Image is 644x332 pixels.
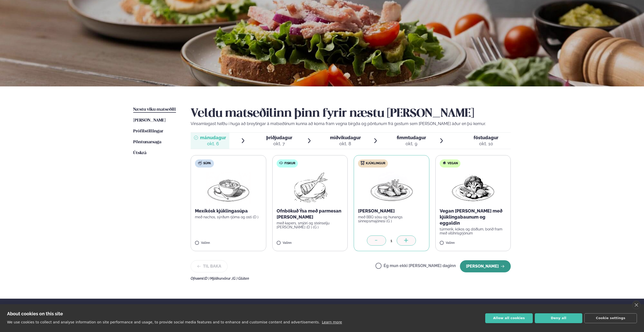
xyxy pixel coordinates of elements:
[440,208,507,226] p: Vegan [PERSON_NAME] með kjúklingabaunum og eggaldin
[485,313,533,323] button: Allow all cookies
[632,301,640,309] a: close
[195,208,262,214] p: Mexíkósk kjúklingasúpa
[330,141,361,147] div: okt. 8
[133,140,161,144] span: Pöntunarsaga
[358,208,425,214] p: [PERSON_NAME]
[198,161,202,165] img: soup.svg
[195,215,262,219] p: með nachos, sýrðum rjóma og osti (D )
[584,313,637,323] button: Cookie settings
[191,260,228,272] button: Til baka
[284,161,295,165] span: Fiskur
[266,141,292,147] div: okt. 7
[287,172,332,204] img: Fish.png
[366,161,385,165] span: Kjúklingur
[451,172,495,204] img: Vegan.png
[206,172,251,204] img: Soup.png
[277,208,344,220] p: Ofnbökuð Ýsa með parmesan [PERSON_NAME]
[191,121,511,127] p: Vinsamlegast hafðu í huga að breytingar á matseðlinum kunna að koma fram vegna birgða og pöntunum...
[7,320,320,324] p: We use cookies to collect and analyse information on site performance and usage, to provide socia...
[442,161,446,165] img: Vegan.svg
[203,161,211,165] span: Súpa
[200,141,226,147] div: okt. 6
[133,118,166,123] span: [PERSON_NAME]
[266,135,292,140] span: þriðjudagur
[460,260,511,272] button: [PERSON_NAME]
[397,141,426,147] div: okt. 9
[322,320,342,324] a: Learn more
[191,107,511,121] h2: Veldu matseðilinn þinn fyrir næstu [PERSON_NAME]
[386,238,397,244] div: 1
[369,172,414,204] img: Chicken-wings-legs.png
[535,313,582,323] button: Deny all
[232,276,249,280] span: (G ) Glúten
[277,221,344,229] p: með kapers, smjöri og steinselju [PERSON_NAME] (D ) (G )
[133,151,146,155] span: Útskrá
[200,135,226,140] span: mánudagur
[133,129,163,133] span: Prófílstillingar
[133,117,166,124] a: [PERSON_NAME]
[7,311,63,316] strong: About cookies on this site
[133,150,146,156] a: Útskrá
[133,128,163,134] a: Prófílstillingar
[358,215,425,223] p: með BBQ sósu og hunangs sinnepsmajónesi (G )
[133,107,176,112] span: Næstu viku matseðill
[397,135,426,140] span: fimmtudagur
[133,139,161,145] a: Pöntunarsaga
[440,227,507,235] p: túrmerik, kókos og döðlum, borið fram með villihrísgrjónum
[448,161,458,165] span: Vegan
[204,276,232,280] span: (D ) Mjólkurvörur ,
[474,135,498,140] span: föstudagur
[474,141,498,147] div: okt. 10
[133,107,176,113] a: Næstu viku matseðill
[361,161,365,165] img: chicken.svg
[191,276,511,280] div: Ofnæmi:
[330,135,361,140] span: miðvikudagur
[279,161,283,165] img: fish.svg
